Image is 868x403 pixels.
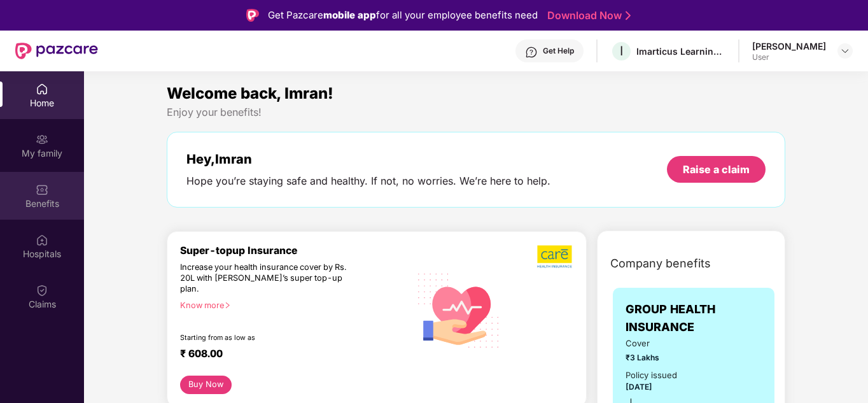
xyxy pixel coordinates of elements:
img: Stroke [626,9,631,22]
div: Raise a claim [683,162,750,176]
img: insurerLogo [688,312,777,343]
span: right [224,302,231,309]
span: GROUP HEALTH INSURANCE [626,300,694,355]
img: b5dec4f62d2307b9de63beb79f102df3.png [537,244,573,269]
span: Company benefits [610,255,711,272]
span: Welcome back, Imran! [167,84,333,103]
img: svg+xml;base64,PHN2ZyBpZD0iSG9zcGl0YWxzIiB4bWxucz0iaHR0cDovL3d3dy53My5vcmcvMjAwMC9zdmciIHdpZHRoPS... [36,234,48,246]
img: svg+xml;base64,PHN2ZyB3aWR0aD0iMjAiIGhlaWdodD0iMjAiIHZpZXdCb3g9IjAgMCAyMCAyMCIgZmlsbD0ibm9uZSIgeG... [36,133,48,146]
div: Get Pazcare for all your employee benefits need [268,8,538,23]
img: svg+xml;base64,PHN2ZyB4bWxucz0iaHR0cDovL3d3dy53My5vcmcvMjAwMC9zdmciIHhtbG5zOnhsaW5rPSJodHRwOi8vd3... [410,260,508,360]
div: Imarticus Learning Private Limited [636,45,725,57]
div: Get Help [543,46,574,56]
span: ₹3 Lakhs [626,369,685,381]
div: Starting from as low as [180,334,356,343]
img: svg+xml;base64,PHN2ZyBpZD0iQ2xhaW0iIHhtbG5zPSJodHRwOi8vd3d3LnczLm9yZy8yMDAwL3N2ZyIgd2lkdGg9IjIwIi... [36,284,48,297]
div: User [752,52,826,62]
img: Logo [246,9,259,22]
button: Buy Now [180,376,232,394]
img: svg+xml;base64,PHN2ZyBpZD0iRHJvcGRvd24tMzJ4MzIiIHhtbG5zPSJodHRwOi8vd3d3LnczLm9yZy8yMDAwL3N2ZyIgd2... [840,46,850,56]
div: Super-topup Insurance [180,244,410,257]
div: Hope you’re staying safe and healthy. If not, no worries. We’re here to help. [186,174,550,188]
img: New Pazcare Logo [15,43,98,59]
div: Enjoy your benefits! [167,106,785,119]
a: Download Now [547,9,627,22]
span: Cover [626,355,685,368]
img: svg+xml;base64,PHN2ZyBpZD0iQmVuZWZpdHMiIHhtbG5zPSJodHRwOi8vd3d3LnczLm9yZy8yMDAwL3N2ZyIgd2lkdGg9Ij... [36,183,48,196]
div: Policy issued [626,386,677,400]
div: [PERSON_NAME] [752,40,826,52]
img: svg+xml;base64,PHN2ZyBpZD0iSG9tZSIgeG1sbnM9Imh0dHA6Ly93d3cudzMub3JnLzIwMDAvc3ZnIiB3aWR0aD0iMjAiIG... [36,83,48,95]
span: I [620,43,623,59]
div: Know more [180,300,402,309]
img: svg+xml;base64,PHN2ZyBpZD0iSGVscC0zMngzMiIgeG1sbnM9Imh0dHA6Ly93d3cudzMub3JnLzIwMDAvc3ZnIiB3aWR0aD... [525,46,538,59]
strong: mobile app [323,9,376,21]
div: Hey, Imran [186,152,550,167]
div: ₹ 608.00 [180,348,397,363]
div: Increase your health insurance cover by Rs. 20L with [PERSON_NAME]’s super top-up plan. [180,262,354,295]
